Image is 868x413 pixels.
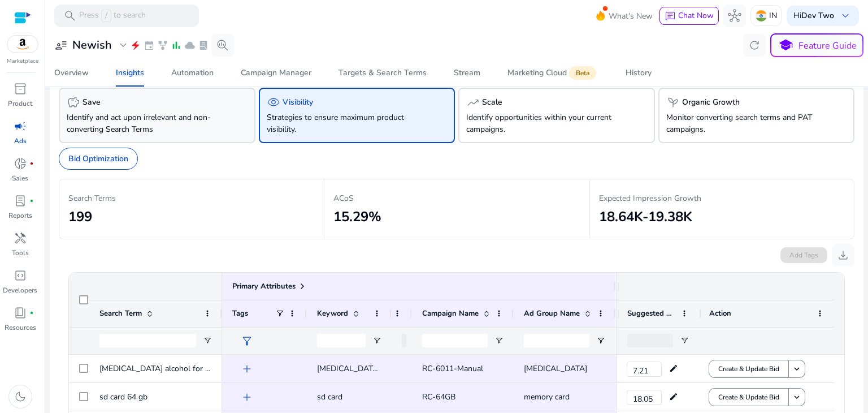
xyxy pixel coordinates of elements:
[7,36,38,53] img: amazon.svg
[14,119,27,133] span: campaign
[241,69,311,77] div: Campaign Manager
[599,192,845,204] p: Expected Impression Growth
[665,11,676,22] span: chat
[626,69,652,77] div: History
[627,308,676,319] span: Suggested Bid
[793,12,834,20] p: Hi
[333,209,580,225] h2: 15.29%
[466,96,480,109] span: trending_up
[596,336,605,345] button: Open Filter Menu
[422,308,479,319] span: Campaign Name
[54,69,89,77] div: Overview
[801,10,834,21] b: Dev Two
[14,231,27,245] span: handyman
[14,157,27,170] span: donut_small
[839,9,852,23] span: keyboard_arrow_down
[3,285,37,295] p: Developers
[232,308,248,319] span: Tags
[29,161,34,166] span: fiber_manual_record
[769,6,777,25] p: IN
[422,363,483,374] span: RC-6011-Manual
[609,6,653,26] span: What's New
[728,9,741,23] span: hub
[99,308,142,319] span: Search Term
[14,136,27,146] p: Ads
[770,33,863,57] button: schoolFeature Guide
[792,364,802,374] mat-icon: keyboard_arrow_down
[709,360,789,378] button: Create & Update Bid
[372,336,381,345] button: Open Filter Menu
[338,69,427,77] div: Targets & Search Terms
[29,311,34,315] span: fiber_manual_record
[317,363,408,374] span: [MEDICAL_DATA] alcohol
[718,364,779,373] span: Create & Update Bid
[798,39,857,53] p: Feature Guide
[5,322,36,333] p: Resources
[99,392,147,402] span: sd card 64 gb
[79,10,146,22] p: Press to search
[63,9,77,23] span: search
[29,199,34,203] span: fiber_manual_record
[68,192,315,204] p: Search Terms
[836,248,850,262] span: download
[267,96,280,109] span: visibility
[14,269,27,282] span: code_blocks
[116,38,130,52] span: expand_more
[709,388,789,406] button: Create & Update Bid
[524,363,587,374] span: [MEDICAL_DATA]
[7,57,38,66] p: Marketplace
[482,98,502,107] h5: Scale
[203,336,212,345] button: Open Filter Menu
[171,69,214,77] div: Automation
[682,98,740,107] h5: Organic Growth
[8,210,32,221] p: Reports
[99,363,234,374] span: [MEDICAL_DATA] alcohol for cleaning
[599,209,845,225] h2: 18.64K-19.38K
[68,209,315,225] h2: 199
[454,69,480,77] div: Stream
[718,393,779,402] span: Create & Update Bid
[669,364,678,373] mat-icon: edit
[130,40,141,51] span: electric_bolt
[240,362,254,376] span: add
[116,69,144,77] div: Insights
[67,96,80,109] span: savings
[67,111,217,135] p: Identify and act upon irrelevant and non-converting Search Terms
[659,7,719,25] button: chatChat Now
[507,68,598,78] div: Marketing Cloud
[678,10,714,21] span: Chat Now
[317,308,348,319] span: Keyword
[333,192,580,204] p: ACoS
[422,392,455,402] span: RC-64GB
[666,111,817,135] p: Monitor converting search terms and PAT campaigns.
[14,194,27,208] span: lab_profile
[756,10,767,21] img: in.svg
[101,10,111,22] span: /
[748,38,761,52] span: refresh
[283,98,313,107] h5: Visibility
[144,40,155,51] span: event
[14,306,27,320] span: book_4
[14,82,27,96] span: inventory_2
[680,336,689,345] button: Open Filter Menu
[709,308,731,319] span: Action
[524,392,570,402] span: memory card
[8,98,32,109] p: Product
[569,66,596,80] span: Beta
[743,34,766,57] button: refresh
[68,153,128,165] p: Bid Optimization
[627,362,662,377] p: 7.21
[157,40,168,51] span: family_history
[494,336,504,345] button: Open Filter Menu
[240,390,254,404] span: add
[666,96,680,109] span: psychiatry
[422,334,488,347] input: Campaign Name Filter Input
[466,111,617,135] p: Identify opportunities within your current campaigns.
[524,334,589,347] input: Ad Group Name Filter Input
[627,390,662,405] p: 18.05
[792,392,802,402] mat-icon: keyboard_arrow_down
[171,40,182,51] span: bar_chart
[72,38,112,52] h3: Newish
[832,244,854,266] button: download
[240,334,254,348] span: filter_alt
